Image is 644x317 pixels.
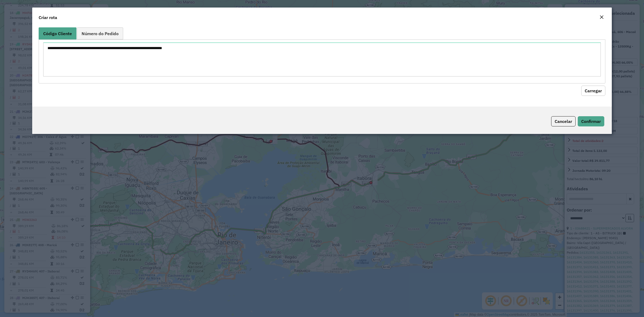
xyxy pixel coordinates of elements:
[578,116,604,126] button: Confirmar
[599,15,604,19] em: Fechar
[581,86,605,96] button: Carregar
[43,31,72,36] span: Código Cliente
[598,14,605,21] button: Close
[82,31,119,36] span: Número do Pedido
[39,14,57,21] h4: Criar rota
[551,116,576,126] button: Cancelar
